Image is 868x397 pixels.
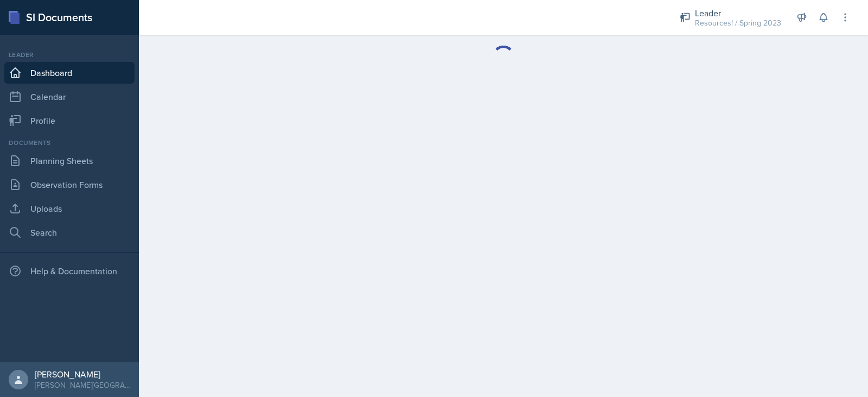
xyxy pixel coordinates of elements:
[4,222,135,243] a: Search
[695,17,781,29] div: Resources! / Spring 2023
[4,174,135,196] a: Observation Forms
[35,369,130,380] div: [PERSON_NAME]
[695,7,781,20] div: Leader
[4,260,135,282] div: Help & Documentation
[4,62,135,84] a: Dashboard
[4,138,135,148] div: Documents
[4,150,135,172] a: Planning Sheets
[4,50,135,60] div: Leader
[4,86,135,108] a: Calendar
[4,198,135,219] a: Uploads
[4,110,135,131] a: Profile
[35,380,130,390] div: [PERSON_NAME][GEOGRAPHIC_DATA]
